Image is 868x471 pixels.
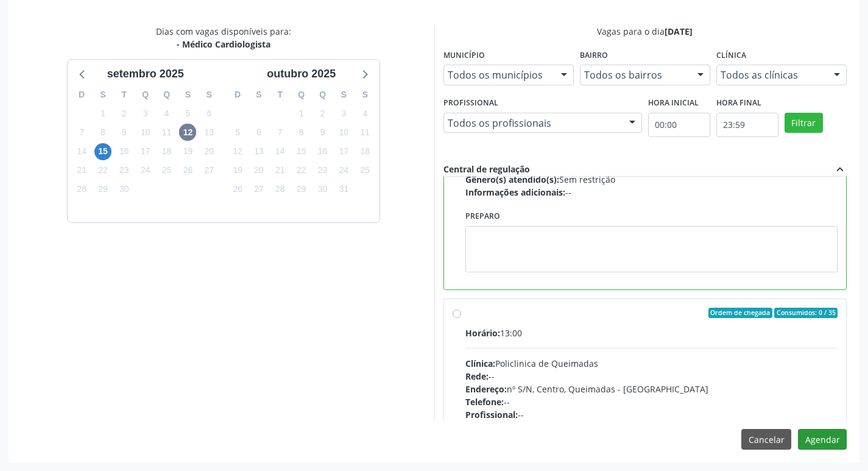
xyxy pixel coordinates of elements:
span: terça-feira, 30 de setembro de 2025 [116,181,133,198]
span: quarta-feira, 22 de outubro de 2025 [293,162,310,179]
span: segunda-feira, 15 de setembro de 2025 [94,143,111,160]
span: domingo, 14 de setembro de 2025 [73,143,90,160]
span: segunda-feira, 1 de setembro de 2025 [94,105,111,122]
div: -- [465,370,838,383]
span: terça-feira, 2 de setembro de 2025 [116,105,133,122]
i: expand_less [833,163,847,176]
div: setembro 2025 [102,66,189,82]
span: quarta-feira, 8 de outubro de 2025 [293,124,310,141]
div: Policlinica de Queimadas [465,357,838,370]
label: Clínica [716,46,746,65]
div: Q [135,85,156,104]
div: -- [465,186,838,199]
div: -- [465,395,838,408]
button: Filtrar [785,113,823,133]
span: quinta-feira, 11 de setembro de 2025 [158,124,175,141]
button: Cancelar [741,429,791,450]
span: sexta-feira, 3 de outubro de 2025 [335,105,352,122]
span: domingo, 28 de setembro de 2025 [73,181,90,198]
span: quarta-feira, 3 de setembro de 2025 [137,105,154,122]
span: segunda-feira, 22 de setembro de 2025 [94,162,111,179]
span: domingo, 7 de setembro de 2025 [73,124,90,141]
span: Profissional: [465,409,518,420]
span: sexta-feira, 26 de setembro de 2025 [179,162,196,179]
span: Informações adicionais: [465,186,565,198]
div: Vagas para o dia [443,25,847,38]
div: S [333,85,355,104]
span: domingo, 26 de outubro de 2025 [229,181,246,198]
label: Hora final [716,94,761,113]
span: sexta-feira, 19 de setembro de 2025 [179,143,196,160]
span: sábado, 25 de outubro de 2025 [356,162,373,179]
span: segunda-feira, 8 de setembro de 2025 [94,124,111,141]
span: quarta-feira, 10 de setembro de 2025 [137,124,154,141]
span: Clínica: [465,358,495,369]
div: nº S/N, Centro, Queimadas - [GEOGRAPHIC_DATA] [465,383,838,395]
span: domingo, 5 de outubro de 2025 [229,124,246,141]
div: - Médico Cardiologista [156,38,291,51]
div: outubro 2025 [262,66,340,82]
span: sexta-feira, 17 de outubro de 2025 [335,143,352,160]
div: S [199,85,220,104]
span: Todos as clínicas [721,69,822,81]
span: segunda-feira, 13 de outubro de 2025 [250,143,267,160]
span: segunda-feira, 29 de setembro de 2025 [94,181,111,198]
span: quinta-feira, 4 de setembro de 2025 [158,105,175,122]
span: sexta-feira, 12 de setembro de 2025 [179,124,196,141]
div: T [269,85,291,104]
span: domingo, 12 de outubro de 2025 [229,143,246,160]
span: terça-feira, 23 de setembro de 2025 [116,162,133,179]
span: quinta-feira, 30 de outubro de 2025 [314,181,331,198]
div: Q [156,85,177,104]
label: Hora inicial [648,94,699,113]
input: Selecione o horário [648,113,710,137]
span: terça-feira, 9 de setembro de 2025 [116,124,133,141]
label: Profissional [443,94,498,113]
span: sábado, 4 de outubro de 2025 [356,105,373,122]
span: quinta-feira, 2 de outubro de 2025 [314,105,331,122]
span: sábado, 11 de outubro de 2025 [356,124,373,141]
span: Gênero(s) atendido(s): [465,174,559,185]
span: quarta-feira, 1 de outubro de 2025 [293,105,310,122]
span: Ordem de chegada [708,308,772,319]
span: Todos os bairros [584,69,685,81]
div: Central de regulação [443,163,530,176]
div: S [355,85,376,104]
div: Sem restrição [465,173,838,186]
div: 13:00 [465,327,838,339]
span: quinta-feira, 18 de setembro de 2025 [158,143,175,160]
span: terça-feira, 28 de outubro de 2025 [272,181,289,198]
span: sábado, 18 de outubro de 2025 [356,143,373,160]
span: domingo, 21 de setembro de 2025 [73,162,90,179]
div: D [227,85,249,104]
span: segunda-feira, 27 de outubro de 2025 [250,181,267,198]
span: quarta-feira, 15 de outubro de 2025 [293,143,310,160]
span: quinta-feira, 25 de setembro de 2025 [158,162,175,179]
span: segunda-feira, 6 de outubro de 2025 [250,124,267,141]
span: terça-feira, 14 de outubro de 2025 [272,143,289,160]
div: S [93,85,114,104]
span: quinta-feira, 23 de outubro de 2025 [314,162,331,179]
label: Município [443,46,485,65]
span: sábado, 27 de setembro de 2025 [200,162,217,179]
span: sexta-feira, 31 de outubro de 2025 [335,181,352,198]
span: quarta-feira, 24 de setembro de 2025 [137,162,154,179]
span: domingo, 19 de outubro de 2025 [229,162,246,179]
div: S [249,85,270,104]
span: terça-feira, 16 de setembro de 2025 [116,143,133,160]
span: Todos os profissionais [448,117,617,129]
span: Horário: [465,327,500,339]
div: -- [465,408,838,421]
span: [DATE] [665,26,693,37]
span: quarta-feira, 17 de setembro de 2025 [137,143,154,160]
div: D [71,85,93,104]
button: Agendar [798,429,847,450]
span: quinta-feira, 16 de outubro de 2025 [314,143,331,160]
span: sábado, 20 de setembro de 2025 [200,143,217,160]
span: quinta-feira, 9 de outubro de 2025 [314,124,331,141]
span: Todos os municípios [448,69,549,81]
span: Consumidos: 0 / 35 [774,308,838,319]
span: terça-feira, 7 de outubro de 2025 [272,124,289,141]
span: sábado, 6 de setembro de 2025 [200,105,217,122]
input: Selecione o horário [716,113,778,137]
